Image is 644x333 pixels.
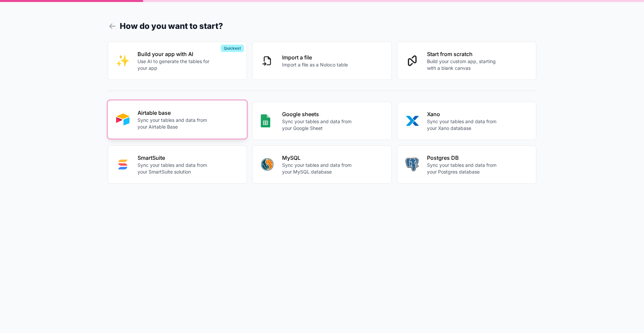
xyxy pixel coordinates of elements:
button: INTERNAL_WITH_AIBuild your app with AIUse AI to generate the tables for your appQuickest [108,42,247,80]
button: GOOGLE_SHEETSGoogle sheetsSync your tables and data from your Google Sheet [252,102,392,140]
p: Postgres DB [427,154,501,162]
img: AIRTABLE [116,113,129,126]
p: Sync your tables and data from your Postgres database [427,162,501,175]
p: Build your custom app, starting with a blank canvas [427,58,501,72]
p: Sync your tables and data from your Xano database [427,118,501,132]
p: Sync your tables and data from your Airtable Base [138,117,212,130]
button: XANOXanoSync your tables and data from your Xano database [397,102,537,140]
p: Google sheets [282,110,357,118]
p: SmartSuite [138,154,212,162]
p: MySQL [282,154,357,162]
img: INTERNAL_WITH_AI [116,54,129,67]
img: MYSQL [261,158,274,171]
p: Import a file as a Noloco table [282,61,348,68]
p: Sync your tables and data from your MySQL database [282,162,357,175]
button: MYSQLMySQLSync your tables and data from your MySQL database [252,145,392,184]
button: SMART_SUITESmartSuiteSync your tables and data from your SmartSuite solution [108,145,247,184]
button: Import a fileImport a file as a Noloco table [252,42,392,80]
img: XANO [406,114,419,128]
p: Import a file [282,53,348,61]
p: Sync your tables and data from your SmartSuite solution [138,162,212,175]
img: GOOGLE_SHEETS [261,114,270,128]
p: Airtable base [138,109,212,117]
p: Sync your tables and data from your Google Sheet [282,118,357,132]
h1: How do you want to start? [108,20,537,32]
p: Build your app with AI [138,50,212,58]
div: Quickest [221,45,244,52]
button: POSTGRESPostgres DBSync your tables and data from your Postgres database [397,145,537,184]
button: Start from scratchBuild your custom app, starting with a blank canvas [397,42,537,80]
button: AIRTABLEAirtable baseSync your tables and data from your Airtable Base [108,100,247,139]
img: SMART_SUITE [116,158,129,171]
p: Start from scratch [427,50,501,58]
img: POSTGRES [406,158,419,171]
p: Use AI to generate the tables for your app [138,58,212,72]
p: Xano [427,110,501,118]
